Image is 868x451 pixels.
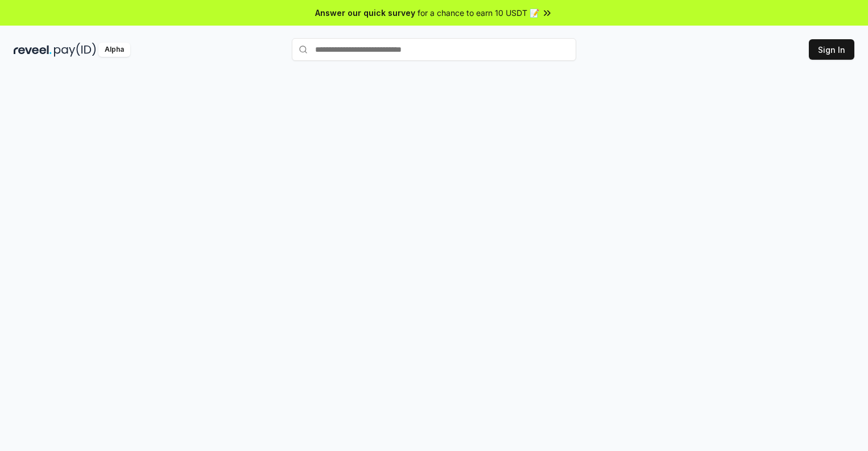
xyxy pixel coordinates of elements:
[98,43,130,57] div: Alpha
[809,39,854,60] button: Sign In
[14,43,52,57] img: reveel_dark
[54,43,96,57] img: pay_id
[315,7,415,19] span: Answer our quick survey
[418,7,539,19] span: for a chance to earn 10 USDT 📝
